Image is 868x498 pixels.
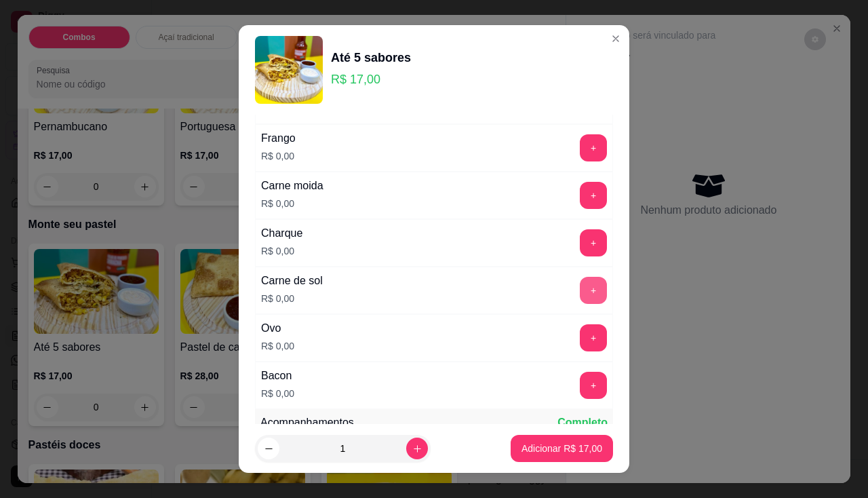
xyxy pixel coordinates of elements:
button: add [580,134,607,161]
p: Acompanhamentos [260,415,354,431]
button: add [580,229,607,256]
button: increase-product-quantity [406,438,428,459]
p: R$ 0,00 [261,292,323,305]
div: Até 5 sabores [331,48,411,67]
div: Charque [261,225,302,242]
button: add [580,182,607,209]
p: R$ 17,00 [331,70,411,89]
p: R$ 0,00 [261,244,302,258]
button: decrease-product-quantity [258,438,279,459]
button: add [580,277,607,304]
button: add [580,372,607,399]
p: R$ 0,00 [261,339,294,353]
p: R$ 0,00 [261,149,296,163]
p: Completo [557,415,608,431]
p: R$ 0,00 [261,387,294,400]
div: Carne de sol [261,273,323,289]
div: Carne moida [261,178,323,194]
img: product-image [255,36,323,104]
div: Frango [261,130,296,147]
div: Ovo [261,320,294,337]
button: add [580,324,607,351]
button: Close [605,28,627,50]
p: Adicionar R$ 17,00 [521,442,602,455]
button: Adicionar R$ 17,00 [511,435,613,462]
p: R$ 0,00 [261,197,323,210]
div: Bacon [261,368,294,384]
